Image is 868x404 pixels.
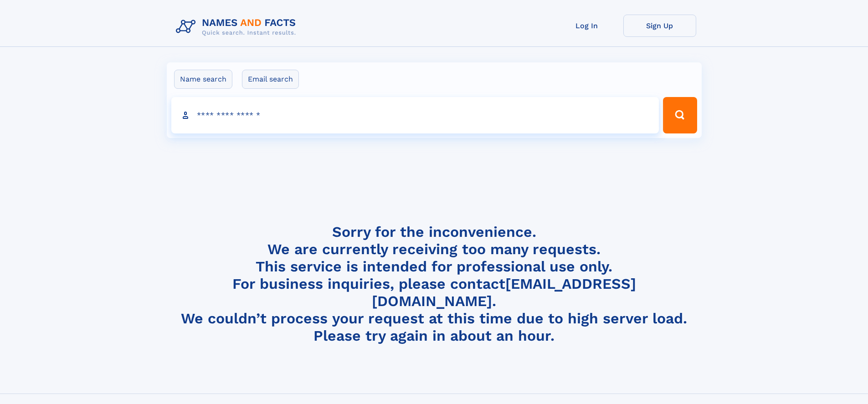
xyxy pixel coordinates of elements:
[171,97,659,133] input: search input
[623,15,696,37] a: Sign Up
[172,15,303,39] img: Logo Names and Facts
[174,70,232,89] label: Name search
[242,70,299,89] label: Email search
[550,15,623,37] a: Log In
[663,97,697,133] button: Search Button
[372,275,636,310] a: [EMAIL_ADDRESS][DOMAIN_NAME]
[172,223,696,345] h4: Sorry for the inconvenience. We are currently receiving too many requests. This service is intend...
